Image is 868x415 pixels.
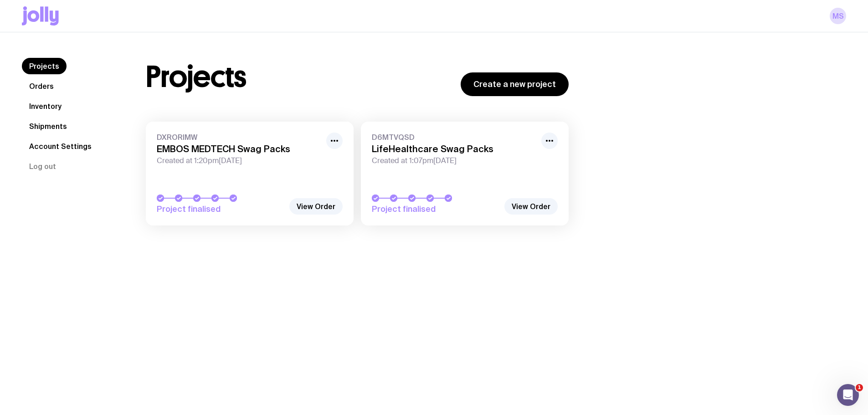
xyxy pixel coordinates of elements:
a: MS [830,8,846,24]
a: Create a new project [461,72,569,96]
span: Project finalised [372,204,499,215]
a: Account Settings [22,138,99,154]
h1: Projects [146,62,247,92]
iframe: Intercom live chat [837,384,859,406]
span: D6MTVQSD [372,133,536,142]
a: Projects [22,58,67,74]
a: Orders [22,78,61,94]
a: Shipments [22,118,74,134]
span: 1 [856,384,863,391]
a: DXRORIMWEMBOS MEDTECH Swag PacksCreated at 1:20pm[DATE]Project finalised [146,122,354,225]
h3: LifeHealthcare Swag Packs [372,143,536,154]
a: Inventory [22,98,69,114]
span: DXRORIMW [157,133,321,142]
span: Created at 1:20pm[DATE] [157,156,321,165]
button: Log out [22,158,63,174]
h3: EMBOS MEDTECH Swag Packs [157,143,321,154]
span: Created at 1:07pm[DATE] [372,156,536,165]
a: View Order [504,198,558,215]
a: View Order [289,198,343,215]
a: D6MTVQSDLifeHealthcare Swag PacksCreated at 1:07pm[DATE]Project finalised [361,122,569,225]
span: Project finalised [157,204,284,215]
